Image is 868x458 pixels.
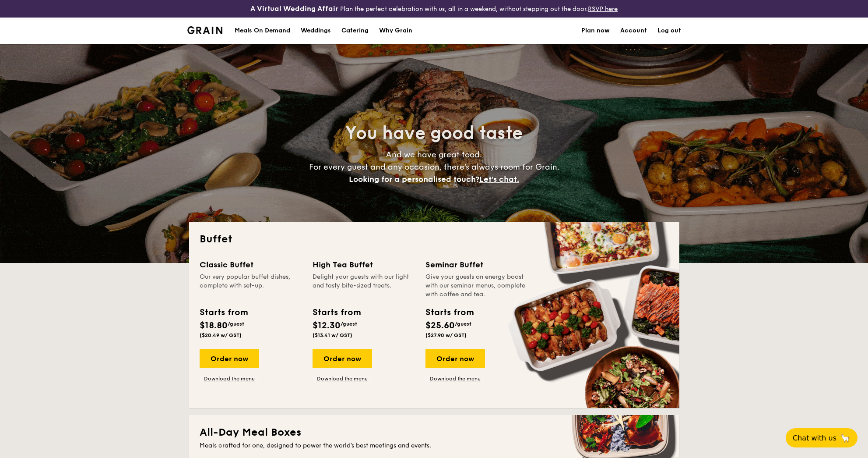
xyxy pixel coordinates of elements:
[345,123,523,144] span: You have good taste
[200,426,669,440] h2: All-Day Meal Boxes
[786,428,857,447] button: Chat with us🦙
[588,5,618,13] a: RSVP here
[379,18,412,44] div: Why Grain
[425,349,485,368] div: Order now
[200,259,302,271] div: Classic Buffet
[341,321,357,327] span: /guest
[840,433,850,443] span: 🦙
[425,375,485,382] a: Download the menu
[336,18,374,44] a: Catering
[200,306,247,319] div: Starts from
[479,174,519,184] span: Let's chat.
[313,259,415,271] div: High Tea Buffet
[200,375,259,382] a: Download the menu
[200,320,228,331] span: $18.80
[313,306,360,319] div: Starts from
[657,18,681,44] a: Log out
[309,150,559,184] span: And we have great food. For every guest and any occasion, there’s always room for Grain.
[187,26,223,34] a: Logotype
[793,434,836,442] span: Chat with us
[200,232,669,246] h2: Buffet
[425,273,528,299] div: Give your guests an energy boost with our seminar menus, complete with coffee and tea.
[313,375,372,382] a: Download the menu
[313,273,415,299] div: Delight your guests with our light and tasty bite-sized treats.
[581,18,610,44] a: Plan now
[341,18,369,44] h1: Catering
[425,332,467,338] span: ($27.90 w/ GST)
[620,18,647,44] a: Account
[200,349,259,368] div: Order now
[200,273,302,299] div: Our very popular buffet dishes, complete with set-up.
[187,26,223,34] img: Grain
[455,321,471,327] span: /guest
[425,259,528,271] div: Seminar Buffet
[200,441,669,450] div: Meals crafted for one, designed to power the world's best meetings and events.
[374,18,418,44] a: Why Grain
[250,4,338,14] h4: A Virtual Wedding Affair
[425,306,473,319] div: Starts from
[229,18,295,44] a: Meals On Demand
[301,18,331,44] div: Weddings
[235,18,290,44] div: Meals On Demand
[313,349,372,368] div: Order now
[182,4,686,14] div: Plan the perfect celebration with us, all in a weekend, without stepping out the door.
[228,321,244,327] span: /guest
[295,18,336,44] a: Weddings
[349,174,479,184] span: Looking for a personalised touch?
[200,332,242,338] span: ($20.49 w/ GST)
[313,320,341,331] span: $12.30
[425,320,455,331] span: $25.60
[313,332,352,338] span: ($13.41 w/ GST)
